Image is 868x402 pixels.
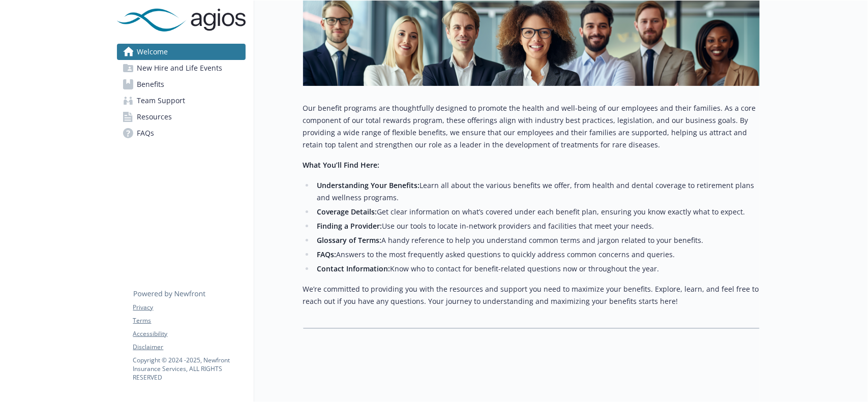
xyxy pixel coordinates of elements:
a: Benefits [117,76,246,92]
li: Know who to contact for benefit-related questions now or throughout the year. [314,263,760,275]
a: Team Support [117,92,246,109]
strong: Contact Information: [317,264,390,273]
strong: Coverage Details: [317,207,377,217]
a: Welcome [117,44,246,60]
span: Welcome [137,44,168,60]
strong: FAQs: [317,250,336,259]
p: Our benefit programs are thoughtfully designed to promote the health and well-being of our employ... [303,102,760,151]
span: Benefits [137,76,165,92]
strong: Finding a Provider: [317,221,382,231]
strong: Glossary of Terms: [317,235,381,245]
p: Copyright © 2024 - 2025 , Newfront Insurance Services, ALL RIGHTS RESERVED [133,356,245,382]
span: New Hire and Life Events [137,60,223,76]
a: FAQs [117,125,246,141]
li: Get clear information on what’s covered under each benefit plan, ensuring you know exactly what t... [314,206,760,218]
a: Accessibility [133,329,245,338]
a: Privacy [133,303,245,312]
li: Use our tools to locate in-network providers and facilities that meet your needs. [314,220,760,232]
a: Resources [117,109,246,125]
p: We’re committed to providing you with the resources and support you need to maximize your benefit... [303,283,760,307]
span: Resources [137,109,172,125]
a: Disclaimer [133,343,245,352]
li: Learn all about the various benefits we offer, from health and dental coverage to retirement plan... [314,179,760,204]
strong: What You’ll Find Here: [303,160,380,170]
span: FAQs [137,125,155,141]
strong: Understanding Your Benefits: [317,180,420,190]
a: New Hire and Life Events [117,60,246,76]
a: Terms [133,316,245,325]
li: A handy reference to help you understand common terms and jargon related to your benefits. [314,234,760,246]
li: Answers to the most frequently asked questions to quickly address common concerns and queries. [314,249,760,261]
span: Team Support [137,92,186,109]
